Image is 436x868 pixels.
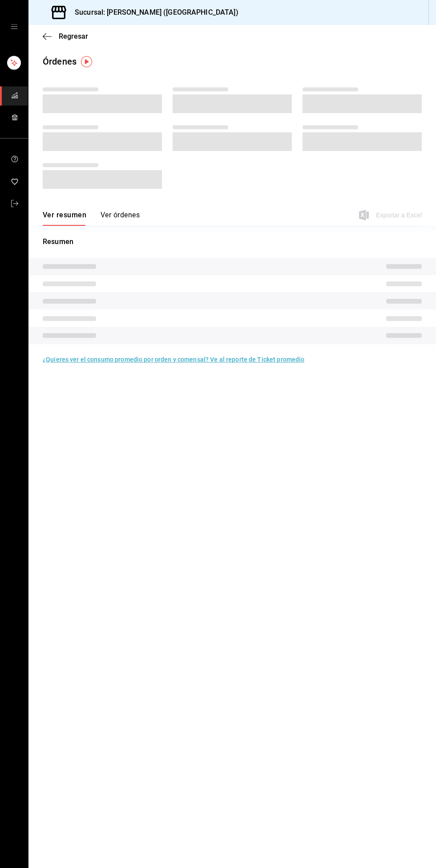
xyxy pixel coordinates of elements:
[11,23,18,30] button: cajón abierto
[59,32,88,41] font: Regresar
[43,356,304,363] font: ¿Quieres ver el consumo promedio por orden y comensal? Ve al reporte de Ticket promedio
[101,211,140,219] font: Ver órdenes
[43,210,140,226] div: pestañas de navegación
[43,56,77,67] font: Órdenes
[43,32,88,41] button: Regresar
[43,211,86,219] font: Ver resumen
[43,237,73,246] font: Resumen
[81,56,92,67] img: Marcador de información sobre herramientas
[75,8,238,16] font: Sucursal: [PERSON_NAME] ([GEOGRAPHIC_DATA])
